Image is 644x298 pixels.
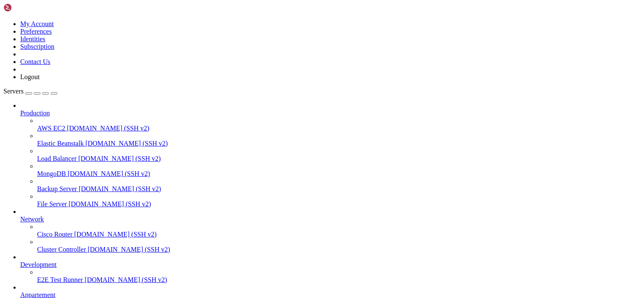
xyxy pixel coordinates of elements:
img: Shellngn [3,3,52,12]
li: Development [20,253,641,284]
a: Logout [20,73,40,80]
span: AWS EC2 [37,125,65,132]
li: File Server [DOMAIN_NAME] (SSH v2) [37,193,641,208]
span: [DOMAIN_NAME] (SSH v2) [85,276,167,283]
a: Contact Us [20,58,51,65]
li: MongoDB [DOMAIN_NAME] (SSH v2) [37,162,641,178]
span: [DOMAIN_NAME] (SSH v2) [69,200,151,208]
a: Servers [3,88,57,95]
a: AWS EC2 [DOMAIN_NAME] (SSH v2) [37,125,641,132]
span: Load Balancer [37,155,77,162]
li: AWS EC2 [DOMAIN_NAME] (SSH v2) [37,117,641,132]
a: My Account [20,20,54,27]
span: MongoDB [37,170,66,177]
span: Cisco Router [37,231,72,238]
span: [DOMAIN_NAME] (SSH v2) [67,170,150,177]
span: Production [20,109,50,117]
span: [DOMAIN_NAME] (SSH v2) [74,231,157,238]
span: [DOMAIN_NAME] (SSH v2) [78,155,161,162]
li: Backup Server [DOMAIN_NAME] (SSH v2) [37,178,641,193]
span: E2E Test Runner [37,276,83,283]
a: File Server [DOMAIN_NAME] (SSH v2) [37,200,641,208]
li: Production [20,102,641,208]
span: Elastic Beanstalk [37,140,84,147]
span: File Server [37,200,67,208]
a: E2E Test Runner [DOMAIN_NAME] (SSH v2) [37,276,641,284]
span: Cluster Controller [37,246,86,253]
span: [DOMAIN_NAME] (SSH v2) [67,125,150,132]
span: Servers [3,88,24,95]
span: Development [20,261,56,268]
a: MongoDB [DOMAIN_NAME] (SSH v2) [37,170,641,178]
a: Preferences [20,28,52,35]
a: Elastic Beanstalk [DOMAIN_NAME] (SSH v2) [37,140,641,147]
span: [DOMAIN_NAME] (SSH v2) [79,185,161,192]
a: Load Balancer [DOMAIN_NAME] (SSH v2) [37,155,641,162]
li: Cluster Controller [DOMAIN_NAME] (SSH v2) [37,238,641,253]
li: Load Balancer [DOMAIN_NAME] (SSH v2) [37,147,641,162]
a: Cluster Controller [DOMAIN_NAME] (SSH v2) [37,246,641,253]
span: Network [20,216,44,223]
span: Backup Server [37,185,77,192]
a: Development [20,261,641,269]
a: Subscription [20,43,54,50]
li: E2E Test Runner [DOMAIN_NAME] (SSH v2) [37,269,641,284]
li: Cisco Router [DOMAIN_NAME] (SSH v2) [37,223,641,238]
a: Network [20,216,641,223]
li: Elastic Beanstalk [DOMAIN_NAME] (SSH v2) [37,132,641,147]
span: [DOMAIN_NAME] (SSH v2) [86,140,168,147]
a: Production [20,109,641,117]
a: Cisco Router [DOMAIN_NAME] (SSH v2) [37,231,641,238]
li: Network [20,208,641,253]
a: Backup Server [DOMAIN_NAME] (SSH v2) [37,185,641,193]
span: [DOMAIN_NAME] (SSH v2) [88,246,170,253]
a: Identities [20,35,46,43]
